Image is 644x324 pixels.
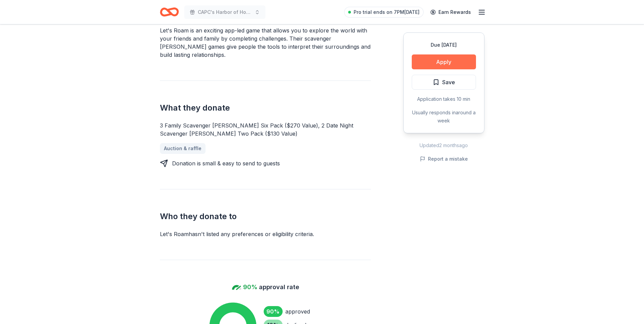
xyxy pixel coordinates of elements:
[354,8,420,16] span: Pro trial ends on 7PM[DATE]
[426,6,475,18] a: Earn Rewards
[243,282,258,293] span: 90%
[259,282,299,293] span: approval rate
[285,307,310,316] div: approved
[160,102,371,113] h2: What they donate
[264,306,283,317] div: 90 %
[160,26,371,59] div: Let's Roam is an exciting app-led game that allows you to explore the world with your friends and...
[412,109,476,125] div: Usually responds in around a week
[403,141,484,149] div: Updated 2 months ago
[160,211,371,222] h2: Who they donate to
[412,75,476,90] button: Save
[160,230,371,238] div: Let's Roam hasn ' t listed any preferences or eligibility criteria.
[344,7,424,18] a: Pro trial ends on 7PM[DATE]
[198,8,252,16] span: CAPC's Harbor of Hope: An Evening of Empowerment
[420,155,468,163] button: Report a mistake
[160,143,206,154] a: Auction & raffle
[172,159,280,167] div: Donation is small & easy to send to guests
[442,78,455,87] span: Save
[412,54,476,69] button: Apply
[160,4,179,20] a: Home
[184,5,265,19] button: CAPC's Harbor of Hope: An Evening of Empowerment
[412,41,476,49] div: Due [DATE]
[412,95,476,103] div: Application takes 10 min
[160,121,371,138] div: 3 Family Scavenger [PERSON_NAME] Six Pack ($270 Value), 2 Date Night Scavenger [PERSON_NAME] Two ...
